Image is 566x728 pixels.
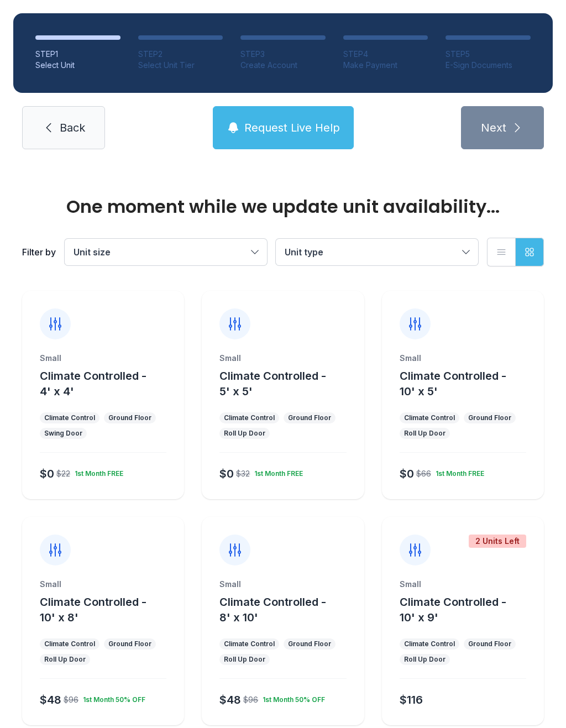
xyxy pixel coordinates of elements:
[219,579,346,590] div: Small
[400,692,423,708] div: $116
[44,413,95,422] div: Climate Control
[400,579,526,590] div: Small
[40,353,166,364] div: Small
[70,465,123,478] div: 1st Month FREE
[108,413,151,422] div: Ground Floor
[468,413,511,422] div: Ground Floor
[138,49,223,60] div: STEP 2
[40,579,166,590] div: Small
[224,640,275,648] div: Climate Control
[236,468,250,479] div: $32
[285,247,323,258] span: Unit type
[243,694,258,705] div: $96
[219,369,326,398] span: Climate Controlled - 5' x 5'
[78,691,145,704] div: 1st Month 50% OFF
[446,60,531,71] div: E-Sign Documents
[40,369,146,398] span: Climate Controlled - 4' x 4'
[250,465,303,478] div: 1st Month FREE
[400,368,539,399] button: Climate Controlled - 10' x 5'
[40,595,146,624] span: Climate Controlled - 10' x 8'
[276,239,478,265] button: Unit type
[65,239,267,265] button: Unit size
[404,413,455,422] div: Climate Control
[219,353,346,364] div: Small
[219,466,234,481] div: $0
[446,49,531,60] div: STEP 5
[469,535,526,548] div: 2 Units Left
[400,369,506,398] span: Climate Controlled - 10' x 5'
[56,468,70,479] div: $22
[400,594,539,625] button: Climate Controlled - 10' x 9'
[288,640,331,648] div: Ground Floor
[219,594,359,625] button: Climate Controlled - 8' x 10'
[343,60,428,71] div: Make Payment
[288,413,331,422] div: Ground Floor
[22,198,544,216] div: One moment while we update unit availability...
[224,413,275,422] div: Climate Control
[400,466,414,481] div: $0
[108,640,151,648] div: Ground Floor
[60,120,85,135] span: Back
[481,120,506,135] span: Next
[400,595,506,624] span: Climate Controlled - 10' x 9'
[138,60,223,71] div: Select Unit Tier
[44,640,95,648] div: Climate Control
[219,368,359,399] button: Climate Controlled - 5' x 5'
[35,49,120,60] div: STEP 1
[404,640,455,648] div: Climate Control
[244,120,340,135] span: Request Live Help
[404,655,446,664] div: Roll Up Door
[219,692,241,708] div: $48
[224,429,265,438] div: Roll Up Door
[400,353,526,364] div: Small
[240,60,326,71] div: Create Account
[44,655,86,664] div: Roll Up Door
[35,60,120,71] div: Select Unit
[40,368,180,399] button: Climate Controlled - 4' x 4'
[468,640,511,648] div: Ground Floor
[40,692,61,708] div: $48
[343,49,428,60] div: STEP 4
[40,466,54,481] div: $0
[258,691,325,704] div: 1st Month 50% OFF
[431,465,484,478] div: 1st Month FREE
[44,429,82,438] div: Swing Door
[22,245,56,259] div: Filter by
[224,655,265,664] div: Roll Up Door
[404,429,446,438] div: Roll Up Door
[74,247,111,258] span: Unit size
[240,49,326,60] div: STEP 3
[416,468,431,479] div: $66
[64,694,78,705] div: $96
[219,595,326,624] span: Climate Controlled - 8' x 10'
[40,594,180,625] button: Climate Controlled - 10' x 8'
